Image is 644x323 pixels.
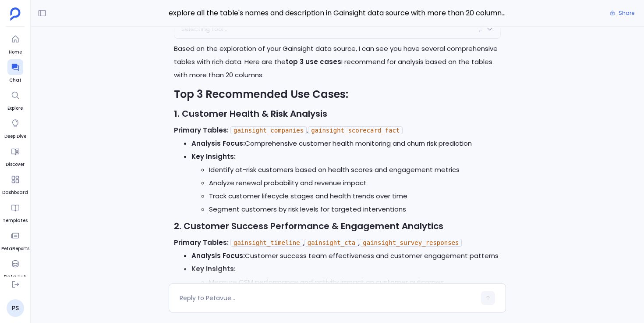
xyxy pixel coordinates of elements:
[209,176,501,190] li: Analyze renewal probability and revenue impact
[7,49,23,56] span: Home
[7,105,23,112] span: Explore
[2,172,28,196] a: Dashboard
[191,137,501,150] li: Comprehensive customer health monitoring and churn risk prediction
[7,59,23,84] a: Chat
[191,249,501,262] li: Customer success team effectiveness and customer engagement patterns
[1,228,29,252] a: PetaReports
[174,238,229,247] strong: Primary Tables:
[7,87,23,112] a: Explore
[209,203,501,216] li: Segment customers by risk levels for targeted interventions
[4,256,26,280] a: Data Hub
[169,7,506,19] span: explore all the table's names and description in Gainsight data source with more than 20 columns,...
[209,190,501,203] li: Track customer lifecycle stages and health trends over time
[4,115,26,140] a: Deep Dive
[174,126,229,135] strong: Primary Tables:
[7,299,24,317] a: PS
[174,42,501,82] p: Based on the exploration of your Gainsight data source, I can see you have several comprehensive ...
[6,144,25,168] a: Discover
[10,7,21,21] img: petavue logo
[619,10,634,17] span: Share
[174,124,501,137] p: ,
[3,217,28,224] span: Templates
[4,273,26,280] span: Data Hub
[286,57,341,66] strong: top 3 use cases
[605,7,640,19] button: Share
[304,239,359,247] code: gainsight_cta
[7,77,23,84] span: Chat
[191,152,236,161] strong: Key Insights:
[230,239,303,247] code: gainsight_timeline
[191,264,236,273] strong: Key Insights:
[308,126,403,134] code: gainsight_scorecard_fact
[191,139,245,148] strong: Analysis Focus:
[3,200,28,224] a: Templates
[1,245,29,252] span: PetaReports
[209,163,501,176] li: Identify at-risk customers based on health scores and engagement metrics
[191,251,245,260] strong: Analysis Focus:
[7,31,23,56] a: Home
[174,87,348,101] strong: Top 3 Recommended Use Cases:
[174,108,327,120] strong: 1. Customer Health & Risk Analysis
[230,126,307,134] code: gainsight_companies
[2,189,28,196] span: Dashboard
[6,161,25,168] span: Discover
[174,220,443,232] strong: 2. Customer Success Performance & Engagement Analytics
[4,133,26,140] span: Deep Dive
[360,239,462,247] code: gainsight_survey_responses
[174,236,501,249] p: , ,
